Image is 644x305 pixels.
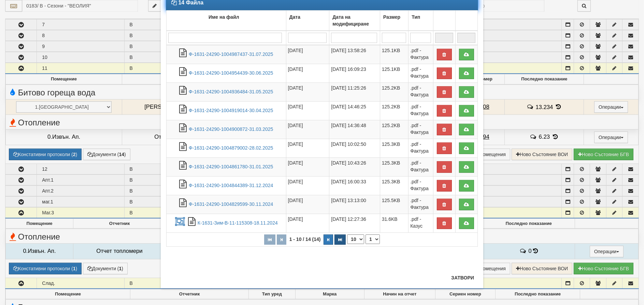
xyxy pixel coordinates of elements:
tr: Ф-1631-24290-1004954439-30.06.2025.pdf - Фактура [167,64,478,82]
td: Име на файл: No sort applied, activate to apply an ascending sort [167,10,286,31]
td: .pdf - Фактура [409,195,433,214]
b: Тип [412,14,420,20]
tr: Ф-1631-24290-1004987437-31.07.2025.pdf - Фактура [167,45,478,64]
td: : No sort applied, activate to apply an ascending sort [433,10,455,31]
a: Ф-1631-24290-1004829599-30.11.2024 [189,201,273,207]
span: 1 - 10 / 14 (14) [288,237,323,242]
td: 125.3KB [380,139,408,157]
b: Дата на модифициране [332,14,369,27]
td: : No sort applied, activate to apply an ascending sort [455,10,477,31]
a: Ф-1631-24290-1004879002-28.02.2025 [189,145,273,151]
td: .pdf - Фактура [409,64,433,82]
button: Последна страница [334,234,346,245]
td: Размер: No sort applied, activate to apply an ascending sort [380,10,408,31]
a: Ф-1631-24290-1004844389-31.12.2024 [189,183,273,188]
tr: Ф-1631-24290-1004936484-31.05.2025.pdf - Фактура [167,82,478,101]
td: .pdf - Фактура [409,176,433,195]
td: [DATE] 16:09:23 [329,64,380,82]
a: Ф-1631-24290-1004861780-31.01.2025 [189,164,273,169]
a: Ф-1631-24290-1004954439-30.06.2025 [189,70,273,76]
td: 125.3KB [380,176,408,195]
td: 125.2KB [380,101,408,120]
td: [DATE] [286,139,329,157]
b: Име на файл [209,14,239,20]
td: .pdf - Фактура [409,139,433,157]
td: [DATE] 11:25:26 [329,82,380,101]
td: [DATE] 13:13:00 [329,195,380,214]
button: Предишна страница [277,234,286,245]
td: 125.2KB [380,82,408,101]
td: 125.1KB [380,45,408,64]
tr: Ф-1631-24290-1004900872-31.03.2025.pdf - Фактура [167,120,478,139]
td: .pdf - Фактура [409,82,433,101]
td: [DATE] [286,82,329,101]
select: Брой редове на страница [347,234,364,244]
td: .pdf - Казус [409,214,433,232]
td: 125.1KB [380,64,408,82]
td: 31.6KB [380,214,408,232]
td: [DATE] [286,45,329,64]
td: [DATE] 14:36:48 [329,120,380,139]
tr: Ф-1631-24290-1004844389-31.12.2024.pdf - Фактура [167,176,478,195]
td: .pdf - Фактура [409,45,433,64]
tr: Ф-1631-24290-1004879002-28.02.2025.pdf - Фактура [167,139,478,157]
a: Ф-1631-24290-1004987437-31.07.2025 [189,51,273,57]
select: Страница номер [366,234,380,244]
td: [DATE] 13:58:26 [329,45,380,64]
a: Ф-1631-24290-1004919014-30.04.2025 [189,108,273,113]
b: Дата [289,14,300,20]
td: .pdf - Фактура [409,157,433,176]
td: [DATE] [286,120,329,139]
td: [DATE] 16:00:33 [329,176,380,195]
td: [DATE] 12:27:36 [329,214,380,232]
tr: К-1631-Зим-В-11-115308-18.11.2024.pdf - Казус [167,214,478,232]
a: К-1631-Зим-В-11-115308-18.11.2024 [198,220,278,226]
button: Първа страница [264,234,275,245]
td: [DATE] [286,214,329,232]
td: [DATE] [286,176,329,195]
td: [DATE] 10:02:50 [329,139,380,157]
a: Ф-1631-24290-1004900872-31.03.2025 [189,126,273,132]
tr: Ф-1631-24290-1004919014-30.04.2025.pdf - Фактура [167,101,478,120]
td: [DATE] [286,101,329,120]
a: Ф-1631-24290-1004936484-31.05.2025 [189,89,273,94]
tr: Ф-1631-24290-1004829599-30.11.2024.pdf - Фактура [167,195,478,214]
td: [DATE] [286,195,329,214]
td: [DATE] [286,64,329,82]
td: [DATE] [286,157,329,176]
td: Дата: No sort applied, activate to apply an ascending sort [286,10,329,31]
b: Размер [383,14,400,20]
td: 125.5KB [380,195,408,214]
tr: Ф-1631-24290-1004861780-31.01.2025.pdf - Фактура [167,157,478,176]
td: [DATE] 10:43:26 [329,157,380,176]
button: Затвори [447,272,478,283]
td: Тип: No sort applied, activate to apply an ascending sort [409,10,433,31]
td: 125.2KB [380,120,408,139]
td: [DATE] 14:46:25 [329,101,380,120]
td: .pdf - Фактура [409,120,433,139]
button: Следваща страница [324,234,333,245]
td: .pdf - Фактура [409,101,433,120]
td: 125.3KB [380,157,408,176]
td: Дата на модифициране: No sort applied, activate to apply an ascending sort [329,10,380,31]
